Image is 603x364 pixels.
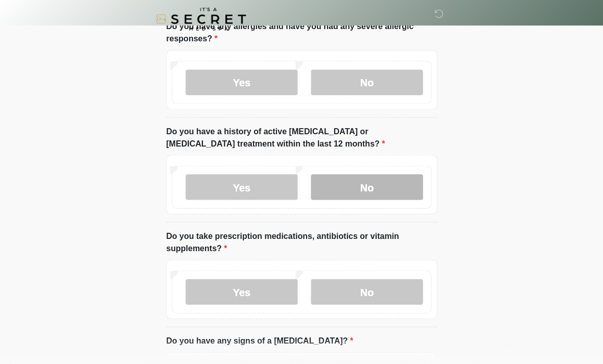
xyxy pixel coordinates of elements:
label: No [311,175,423,200]
label: Yes [185,175,297,200]
label: Do you take prescription medications, antibiotics or vitamin supplements? [166,230,437,255]
img: It's A Secret Med Spa Logo [156,8,246,31]
label: Do you have any signs of a [MEDICAL_DATA]? [166,335,353,347]
label: Yes [185,70,297,95]
label: No [311,279,423,305]
label: Yes [185,279,297,305]
label: Do you have a history of active [MEDICAL_DATA] or [MEDICAL_DATA] treatment within the last 12 mon... [166,126,437,150]
label: No [311,70,423,95]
